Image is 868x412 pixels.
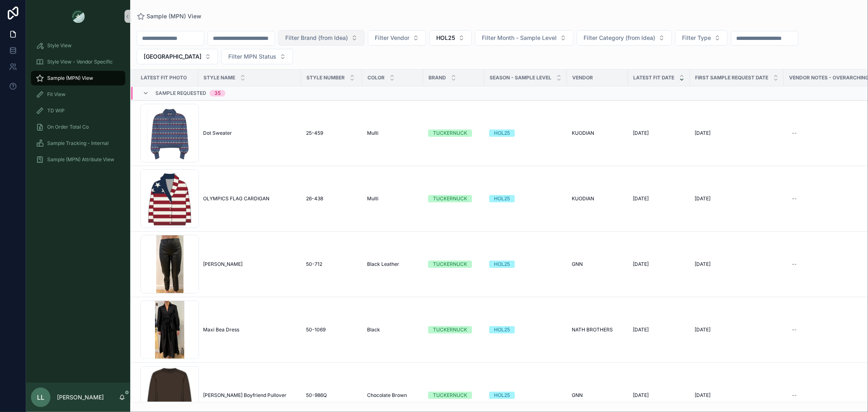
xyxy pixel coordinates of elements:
div: -- [792,261,797,267]
span: Chocolate Brown [367,392,407,399]
div: -- [792,195,797,202]
button: Select Button [368,30,426,46]
span: Black [367,327,380,333]
a: [DATE] [695,261,779,267]
span: Style View [47,42,72,49]
span: Filter MPN Status [228,53,276,61]
button: Select Button [137,49,218,64]
span: Filter Brand (from Idea) [285,34,348,42]
span: Vendor [572,75,593,81]
span: Filter Vendor [375,34,409,42]
span: Filter Category (from Idea) [584,34,655,42]
button: Select Button [675,30,728,46]
a: 50-712 [306,261,357,267]
a: [DATE] [695,195,779,202]
div: HOL25 [494,195,510,202]
a: Style View [31,38,125,53]
span: Filter Month - Sample Level [482,34,557,42]
a: [DATE] [695,327,779,333]
span: Color [367,75,385,81]
a: KUODIAN [572,130,623,136]
a: TUCKERNUCK [428,326,479,333]
span: [DATE] [633,261,649,267]
a: GNN [572,261,623,267]
span: Black Leather [367,261,399,267]
a: HOL25 [489,392,562,399]
span: Style Number [306,75,345,81]
a: HOL25 [489,326,562,333]
div: -- [792,130,797,136]
span: Fit View [47,91,66,98]
div: -- [792,392,797,399]
a: Dot Sweater [203,130,296,136]
a: [DATE] [695,130,779,136]
div: 35 [214,90,221,96]
div: HOL25 [494,392,510,399]
span: Sample Requested [155,90,206,96]
span: Brand [429,75,446,81]
a: [DATE] [633,392,685,399]
span: 50-712 [306,261,322,267]
img: App logo [72,10,85,23]
span: NATH BROTHERS [572,327,613,333]
button: Select Button [577,30,672,46]
div: -- [792,327,797,333]
a: [DATE] [633,130,685,136]
span: [DATE] [695,130,711,136]
span: [DATE] [695,392,711,399]
span: Multi [367,130,378,136]
a: [PERSON_NAME] Boyfriend Pullover [203,392,296,399]
a: [DATE] [695,392,779,399]
span: 50-986Q [306,392,327,399]
span: Latest Fit Date [633,75,674,81]
span: Sample (MPN) Attribute View [47,156,114,163]
span: FIRST SAMPLE REQUEST DATE [695,75,768,81]
a: Chocolate Brown [367,392,418,399]
span: KUODIAN [572,195,594,202]
button: Select Button [221,49,293,64]
span: 26-438 [306,195,323,202]
a: TUCKERNUCK [428,129,479,137]
a: Sample (MPN) View [137,12,201,20]
div: TUCKERNUCK [433,392,467,399]
span: TD WIP [47,107,65,114]
a: Sample (MPN) View [31,71,125,85]
span: Sample (MPN) View [146,12,201,20]
a: HOL25 [489,261,562,268]
a: HOL25 [489,195,562,202]
span: [PERSON_NAME] [203,261,243,267]
span: [PERSON_NAME] Boyfriend Pullover [203,392,286,399]
a: NATH BROTHERS [572,327,623,333]
span: Style Name [203,75,235,81]
span: [DATE] [695,327,711,333]
p: [PERSON_NAME] [57,393,104,401]
span: Latest Fit Photo [141,75,187,81]
a: [DATE] [633,195,685,202]
a: KUODIAN [572,195,623,202]
span: 50-1069 [306,327,326,333]
span: OLYMPICS FLAG CARDIGAN [203,195,269,202]
a: TUCKERNUCK [428,261,479,268]
span: [DATE] [633,392,649,399]
a: TUCKERNUCK [428,195,479,202]
div: TUCKERNUCK [433,326,467,333]
a: Black Leather [367,261,418,267]
span: Style View - Vendor Specific [47,59,113,65]
a: Sample (MPN) Attribute View [31,152,125,167]
a: Multi [367,130,418,136]
button: Select Button [278,30,365,46]
a: Fit View [31,87,125,102]
a: [DATE] [633,261,685,267]
div: HOL25 [494,129,510,137]
span: Season - Sample Level [490,75,551,81]
a: [DATE] [633,327,685,333]
a: Black [367,327,418,333]
span: HOL25 [436,34,455,42]
div: HOL25 [494,326,510,333]
a: Sample Tracking - Internal [31,136,125,151]
span: [GEOGRAPHIC_DATA] [144,53,201,61]
a: 25-459 [306,130,357,136]
div: TUCKERNUCK [433,129,467,137]
span: GNN [572,261,583,267]
a: On Order Total Co [31,120,125,134]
